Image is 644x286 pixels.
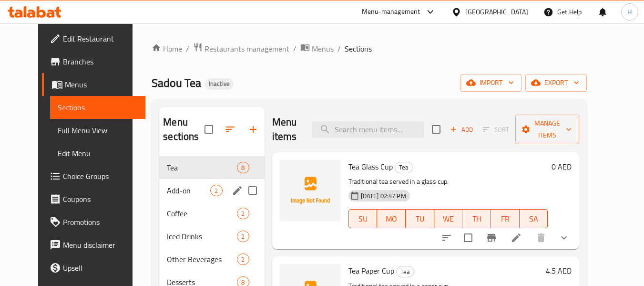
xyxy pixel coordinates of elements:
[337,43,341,54] li: /
[409,212,430,226] span: TU
[446,122,477,137] button: Add
[438,212,459,226] span: WE
[167,162,237,173] div: Tea
[193,42,289,55] a: Restaurants management
[530,226,552,249] button: delete
[204,43,289,54] span: Restaurants management
[242,118,265,141] button: Add section
[348,159,393,174] span: Tea Glass Cup
[426,119,446,139] span: Select section
[377,209,406,228] button: MO
[237,162,249,173] div: items
[272,115,301,144] h2: Menu items
[63,216,138,228] span: Promotions
[63,170,138,182] span: Choice Groups
[491,209,520,228] button: FR
[312,121,424,138] input: search
[348,176,548,188] p: Traditional tea served in a glass cup.
[237,231,249,242] div: items
[237,208,249,219] div: items
[159,156,264,179] div: Tea8
[449,124,474,135] span: Add
[237,209,248,218] span: 2
[63,262,138,274] span: Upsell
[280,160,341,221] img: Tea Glass Cup
[63,33,138,44] span: Edit Restaurant
[58,148,138,159] span: Edit Menu
[525,74,587,92] button: export
[462,209,491,228] button: TH
[159,225,264,248] div: Iced Drinks2
[63,56,138,67] span: Branches
[42,73,146,96] a: Menus
[219,118,242,141] span: Sort sections
[211,186,222,195] span: 2
[446,122,477,137] span: Add item
[159,248,264,271] div: Other Beverages2
[42,233,146,256] a: Menu disclaimer
[397,266,414,277] span: Tea
[345,43,372,54] span: Sections
[230,183,245,198] button: edit
[520,209,548,228] button: SA
[348,264,394,278] span: Tea Paper Cup
[167,208,237,219] span: Coffee
[63,239,138,251] span: Menu disclaimer
[42,165,146,188] a: Choice Groups
[435,226,458,249] button: sort-choices
[152,72,201,94] span: Sadou Tea
[210,185,222,196] div: items
[458,228,478,248] span: Select to update
[495,212,516,226] span: FR
[523,212,544,226] span: SA
[468,77,514,89] span: import
[199,119,219,139] span: Select all sections
[396,266,414,277] div: Tea
[395,162,413,173] div: Tea
[515,115,579,144] button: Manage items
[205,80,234,88] span: Inactive
[552,160,572,173] h6: 0 AED
[460,74,521,92] button: import
[152,43,182,54] a: Home
[558,232,570,244] svg: Show Choices
[42,211,146,233] a: Promotions
[159,179,264,202] div: Add-on2edit
[533,77,579,89] span: export
[466,212,487,226] span: TH
[480,226,503,249] button: Branch-specific-item
[50,142,146,165] a: Edit Menu
[63,193,138,205] span: Coupons
[353,212,374,226] span: SU
[237,255,248,264] span: 2
[167,254,237,265] span: Other Beverages
[395,162,412,173] span: Tea
[300,42,334,55] a: Menus
[523,117,572,141] span: Manage items
[477,122,515,137] span: Select section first
[237,232,248,241] span: 2
[312,43,334,54] span: Menus
[552,226,575,249] button: show more
[58,102,138,113] span: Sections
[293,43,296,54] li: /
[65,79,138,90] span: Menus
[205,78,234,90] div: Inactive
[42,188,146,211] a: Coupons
[511,232,522,244] a: Edit menu item
[627,7,632,17] span: H
[50,119,146,142] a: Full Menu View
[42,27,146,50] a: Edit Restaurant
[42,50,146,73] a: Branches
[465,7,528,17] div: [GEOGRAPHIC_DATA]
[186,43,189,54] li: /
[42,256,146,279] a: Upsell
[163,115,204,144] h2: Menu sections
[381,212,402,226] span: MO
[167,185,210,196] span: Add-on
[167,231,237,242] span: Iced Drinks
[434,209,463,228] button: WE
[357,191,410,201] span: [DATE] 02:47 PM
